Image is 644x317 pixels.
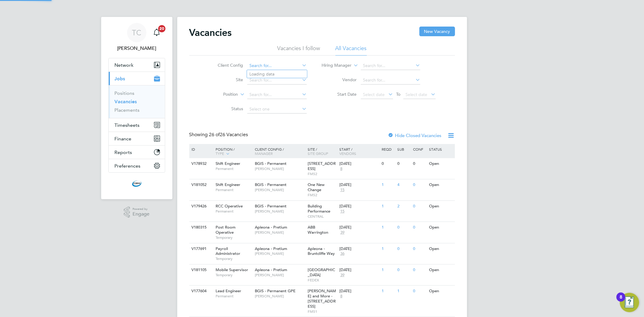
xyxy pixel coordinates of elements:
div: 0 [380,158,396,169]
span: Shift Engineer [216,182,240,187]
span: Apleona - Pretium [255,225,287,230]
span: Permanent [216,294,252,299]
button: Reports [109,146,165,159]
div: 0 [412,243,428,255]
span: BGIS - Permanent [255,203,287,209]
div: Conf [412,144,428,154]
h2: Vacancies [189,27,232,39]
div: Status [428,144,454,154]
span: Select date [363,92,385,97]
span: BGIS - Permanent [255,182,287,187]
span: 15 [339,209,345,214]
nav: Main navigation [101,17,172,199]
span: Reports [115,149,132,155]
span: Building Performance [308,203,330,214]
span: [PERSON_NAME] and More - [STREET_ADDRESS] [308,288,336,309]
span: 15 [339,187,345,193]
span: Engage [133,212,149,217]
div: 0 [412,286,428,297]
div: V179426 [190,201,211,212]
div: Open [428,201,454,212]
span: TC [132,29,141,37]
li: All Vacancies [335,45,367,56]
input: Select one [247,105,307,114]
div: [DATE] [339,204,379,209]
div: 0 [396,222,412,233]
span: Apleona - Bruntcliffe Way [308,246,335,256]
span: [PERSON_NAME] [255,273,305,277]
span: Shift Engineer [216,161,240,166]
div: 4 [396,179,412,191]
button: Jobs [109,72,165,85]
span: [PERSON_NAME] [255,166,305,171]
li: Loading data [247,70,307,78]
div: [DATE] [339,182,379,187]
span: FMS2 [308,171,336,176]
span: Jobs [115,76,125,82]
span: 8 [339,166,343,171]
span: BGIS - Permanent [255,161,287,166]
button: Network [109,58,165,72]
div: 0 [396,158,412,169]
div: Jobs [109,85,165,118]
div: V177691 [190,243,211,255]
span: Powered by [133,207,149,212]
input: Search for... [247,91,307,99]
div: Open [428,179,454,191]
label: Status [208,106,243,111]
span: [PERSON_NAME] [255,187,305,192]
span: 20 [158,25,165,32]
span: FEDEX [308,278,336,283]
div: V181105 [190,264,211,276]
span: 8 [339,294,343,299]
span: Post Room Operative [216,225,235,235]
span: [STREET_ADDRESS] [308,161,336,171]
span: Mobile Supervisor [216,267,248,272]
span: [PERSON_NAME] [255,294,305,299]
span: Network [115,62,134,68]
div: [DATE] [339,267,379,273]
button: Finance [109,132,165,145]
input: Search for... [247,76,307,85]
button: Preferences [109,159,165,172]
span: Temporary [216,256,252,261]
span: Temporary [216,235,252,240]
span: CENTRAL [308,214,336,219]
span: [PERSON_NAME] [255,209,305,214]
span: 26 of [209,132,220,138]
a: Powered byEngage [124,207,149,218]
span: FMS1 [308,309,336,314]
div: V181052 [190,179,211,191]
div: Open [428,222,454,233]
div: 1 [380,286,396,297]
span: Permanent [216,166,252,171]
div: [DATE] [339,225,379,230]
div: Reqd [380,144,396,154]
label: Hiring Manager [317,62,351,69]
div: 1 [380,243,396,255]
div: V178932 [190,158,211,169]
div: Open [428,286,454,297]
input: Search for... [361,62,420,70]
div: Open [428,264,454,276]
span: Apleona - Pretium [255,267,287,272]
div: 1 [396,286,412,297]
span: RCC Operative [216,203,243,209]
div: 0 [412,201,428,212]
div: 0 [412,222,428,233]
div: 0 [396,243,412,255]
div: V180315 [190,222,211,233]
li: Vacancies I follow [277,45,320,56]
span: Permanent [216,187,252,192]
span: 39 [339,273,345,278]
div: Open [428,158,454,169]
span: Temporary [216,273,252,277]
div: 0 [412,158,428,169]
span: Manager [255,151,273,156]
span: [PERSON_NAME] [255,230,305,235]
span: Preferences [115,163,141,169]
label: Vendor [322,77,357,82]
span: Select date [405,92,427,97]
span: [PERSON_NAME] [255,251,305,256]
span: To [394,90,402,98]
